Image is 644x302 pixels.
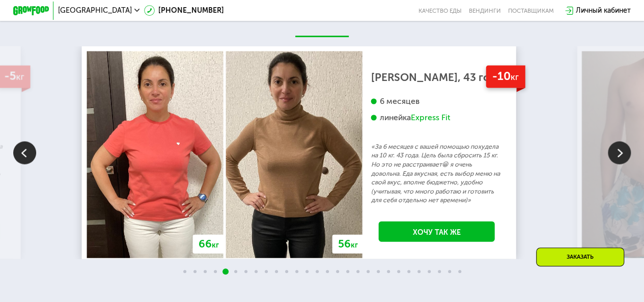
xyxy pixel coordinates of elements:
[144,5,224,16] a: [PHONE_NUMBER]
[58,7,132,14] span: [GEOGRAPHIC_DATA]
[411,113,451,123] div: Express Fit
[212,241,219,250] span: кг
[508,7,554,14] div: поставщикам
[418,7,462,14] a: Качество еды
[351,241,358,250] span: кг
[371,142,502,205] p: «За 6 месяцев с вашей помощью похудела на 10 кг. 43 года. Цель была сбросить 15 кг. Но это не рас...
[511,72,519,82] span: кг
[378,222,494,242] a: Хочу так же
[371,113,502,123] div: линейка
[608,142,631,164] img: Slide right
[576,5,631,16] div: Личный кабинет
[192,235,225,254] div: 66
[371,96,502,106] div: 6 месяцев
[13,142,36,164] img: Slide left
[469,7,501,14] a: Вендинги
[371,73,502,81] div: [PERSON_NAME], 43 года
[16,72,24,82] span: кг
[332,235,364,254] div: 56
[536,248,624,266] div: Заказать
[486,66,525,88] div: -10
